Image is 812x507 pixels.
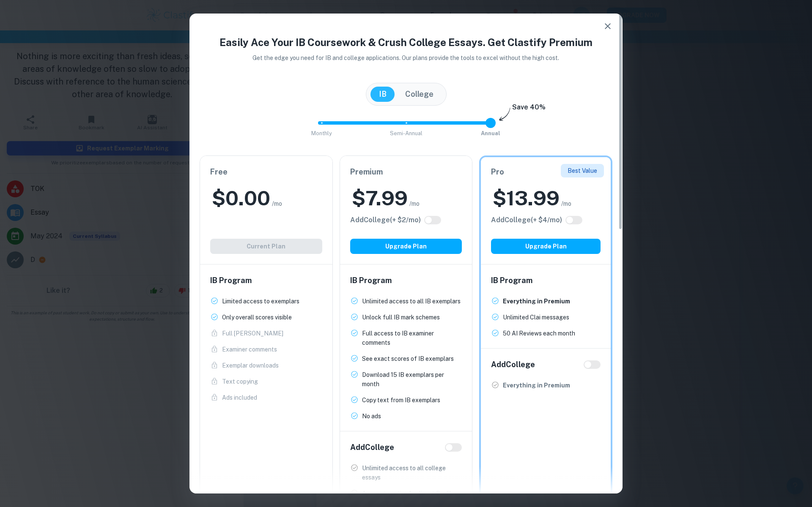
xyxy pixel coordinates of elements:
[397,87,442,102] button: College
[503,329,575,338] p: 50 AI Reviews each month
[222,377,258,386] p: Text copying
[352,185,408,212] h2: $ 7.99
[350,215,421,225] h6: Click to see all the additional College features.
[362,463,462,482] p: Unlimited access to all college essays
[222,313,292,322] p: Only overall scores visible
[370,87,395,102] button: IB
[362,313,440,322] p: Unlock full IB mark schemes
[491,275,601,286] h6: IB Program
[362,354,454,363] p: See exact scores of IB exemplars
[499,107,510,122] img: subscription-arrow.svg
[222,329,283,338] p: Full [PERSON_NAME]
[222,345,277,354] p: Examiner comments
[200,35,612,50] h4: Easily Ace Your IB Coursework & Crush College Essays. Get Clastify Premium
[212,185,270,212] h2: $ 0.00
[561,199,571,208] span: /mo
[350,239,462,254] button: Upgrade Plan
[362,412,381,421] p: No ads
[362,395,440,405] p: Copy text from IB exemplars
[210,275,322,286] h6: IB Program
[493,185,560,212] h2: $ 13.99
[409,199,420,208] span: /mo
[311,130,332,136] span: Monthly
[362,370,462,389] p: Download 15 IB exemplars per month
[222,361,279,370] p: Exemplar downloads
[491,359,535,371] h6: Add College
[350,442,394,453] h6: Add College
[362,329,462,347] p: Full access to IB examiner comments
[362,297,461,306] p: Unlimited access to all IB exemplars
[222,297,299,306] p: Limited access to exemplars
[512,102,546,117] h6: Save 40%
[222,393,257,402] p: Ads included
[350,166,462,178] h6: Premium
[491,215,562,225] h6: Click to see all the additional College features.
[503,381,570,390] p: Everything in Premium
[390,130,422,136] span: Semi-Annual
[503,313,569,322] p: Unlimited Clai messages
[350,275,462,286] h6: IB Program
[272,199,282,208] span: /mo
[241,53,571,63] p: Get the edge you need for IB and college applications. Our plans provide the tools to excel witho...
[491,239,601,254] button: Upgrade Plan
[210,166,322,178] h6: Free
[503,297,570,306] p: Everything in Premium
[491,166,601,178] h6: Pro
[568,166,597,175] p: Best Value
[481,130,500,136] span: Annual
